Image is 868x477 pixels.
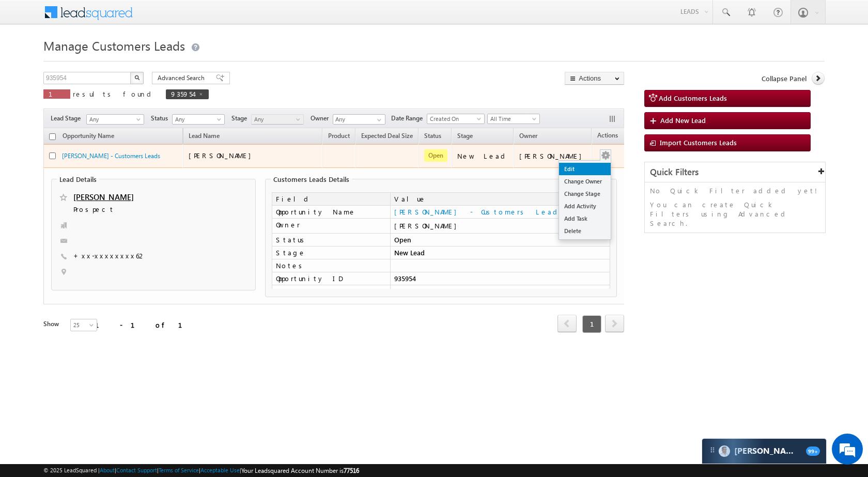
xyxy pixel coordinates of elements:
[394,207,568,216] a: [PERSON_NAME] - Customers Leads
[361,132,413,140] span: Expected Deal Size
[241,467,359,474] span: Your Leadsquared Account Number is
[189,151,256,160] span: [PERSON_NAME]
[43,466,359,475] span: © 2025 LeadSquared | | | | |
[519,132,537,140] span: Owner
[762,74,807,83] span: Collapse Panel
[43,37,185,54] span: Manage Customers Leads
[328,132,350,140] span: Product
[100,467,115,473] a: About
[565,72,624,85] button: Actions
[559,163,611,175] a: Edit
[371,115,384,125] a: Show All Items
[702,438,827,464] div: carter-dragCarter[PERSON_NAME]99+
[252,115,301,124] span: Any
[344,467,359,474] span: 77516
[231,114,251,123] span: Stage
[559,212,611,225] a: Add Task
[427,114,481,124] span: Created On
[272,192,390,206] td: Field
[659,94,727,102] span: Add Customers Leads
[519,151,587,161] div: [PERSON_NAME]
[559,175,611,188] a: Change Owner
[13,96,189,310] textarea: Type your message and hit 'Enter'
[806,447,820,456] span: 99+
[559,200,611,212] a: Add Activity
[134,75,139,80] img: Search
[49,133,56,140] input: Check all records
[645,162,825,182] div: Quick Filters
[73,251,146,261] span: +xx-xxxxxxxx62
[457,151,509,161] div: New Lead
[390,192,610,206] td: Value
[650,200,820,228] p: You can create Quick Filters using Advanced Search.
[424,149,447,162] span: Open
[660,138,737,147] span: Import Customers Leads
[171,89,193,98] span: 935954
[63,132,114,140] span: Opportunity Name
[390,247,610,259] td: New Lead
[271,175,352,183] legend: Customers Leads Details
[272,219,390,234] td: Owner
[487,114,540,124] a: All Time
[333,114,385,125] input: Type to Search
[452,130,478,144] a: Stage
[70,319,97,331] a: 25
[159,467,199,473] a: Terms of Service
[73,192,134,202] a: [PERSON_NAME]
[605,315,624,332] span: next
[272,234,390,247] td: Status
[557,316,577,332] a: prev
[708,446,717,454] img: carter-drag
[73,205,198,215] span: Prospect
[57,175,99,183] legend: Lead Details
[169,5,194,30] div: Minimize live chat window
[488,114,537,124] span: All Time
[592,130,623,143] span: Actions
[557,315,577,332] span: prev
[719,445,730,457] img: Carter
[391,114,427,123] span: Date Range
[559,188,611,200] a: Change Stage
[54,54,174,68] div: Chat with us now
[173,115,222,124] span: Any
[457,132,473,140] span: Stage
[390,272,610,285] td: 935954
[183,130,225,144] span: Lead Name
[272,259,390,272] td: Notes
[62,152,160,160] a: [PERSON_NAME] - Customers Leads
[660,116,706,125] span: Add New Lead
[158,73,208,83] span: Advanced Search
[582,315,601,333] span: 1
[394,221,606,230] div: [PERSON_NAME]
[251,114,304,125] a: Any
[272,285,390,298] td: SGRL Lead ID
[116,467,157,473] a: Contact Support
[18,54,43,68] img: d_60004797649_company_0_60004797649
[419,130,446,144] a: Status
[71,320,98,330] span: 25
[272,206,390,219] td: Opportunity Name
[86,114,144,125] a: Any
[427,114,485,124] a: Created On
[43,319,62,329] div: Show
[141,318,188,332] em: Start Chat
[311,114,333,123] span: Owner
[172,114,225,125] a: Any
[87,115,141,124] span: Any
[605,316,624,332] a: next
[272,247,390,259] td: Stage
[650,186,820,195] p: No Quick Filter added yet!
[73,89,155,98] span: results found
[57,130,119,144] a: Opportunity Name
[390,234,610,247] td: Open
[356,130,418,144] a: Expected Deal Size
[390,285,610,298] td: WebsiteTollfree851
[151,114,172,123] span: Status
[272,272,390,285] td: Opportunity ID
[200,467,240,473] a: Acceptable Use
[95,319,195,331] div: 1 - 1 of 1
[51,114,85,123] span: Lead Stage
[559,225,611,237] a: Delete
[49,89,65,98] span: 1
